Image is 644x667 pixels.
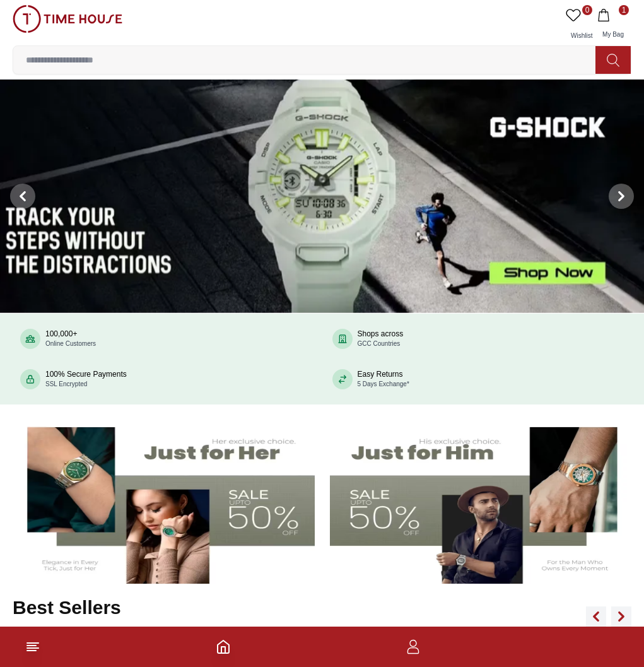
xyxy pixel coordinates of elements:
[45,370,127,389] div: 100% Secure Payments
[13,624,238,637] p: Discover the season’s latest trends with our newest drops
[330,417,629,584] img: Men's Watches Banner
[45,329,96,348] div: 100,000+
[15,417,315,584] img: Women's Watches Banner
[13,596,238,619] h2: Best Sellers
[45,381,87,387] span: SSL Encrypted
[358,340,401,347] span: GCC Countries
[13,5,122,33] img: ...
[619,5,629,15] span: 1
[358,329,404,348] div: Shops across
[566,32,597,39] span: Wishlist
[45,340,96,347] span: Online Customers
[595,5,631,45] button: 1My Bag
[597,31,629,38] span: My Bag
[582,5,592,15] span: 0
[358,381,409,387] span: 5 Days Exchange*
[563,5,595,45] a: 0Wishlist
[216,639,231,654] a: Home
[358,370,409,389] div: Easy Returns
